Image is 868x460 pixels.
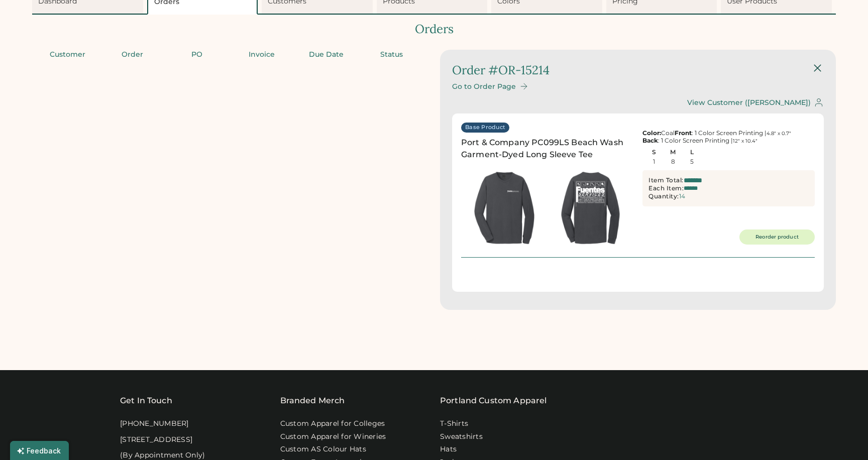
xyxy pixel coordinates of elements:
[679,193,685,200] div: 14
[362,50,422,60] div: Status
[280,395,345,407] div: Branded Merch
[280,419,385,429] a: Custom Apparel for Colleges
[733,138,757,144] font: 12" x 10.4"
[671,158,675,165] div: 8
[648,192,679,200] div: Quantity:
[664,149,682,156] div: M
[452,82,516,91] div: Go to Order Page
[297,50,356,60] div: Due Date
[739,229,815,245] button: Reorder product
[232,50,291,60] div: Invoice
[440,432,483,442] a: Sweatshirts
[120,419,189,429] div: [PHONE_NUMBER]
[687,98,811,107] div: View Customer ([PERSON_NAME])
[32,21,836,38] div: Orders
[642,137,658,144] strong: Back
[461,137,633,161] div: Port & Company PC099LS Beach Wash Garment-Dyed Long Sleeve Tee
[440,419,468,429] a: T-Shirts
[280,432,386,442] a: Custom Apparel for Wineries
[675,129,692,137] strong: Front
[120,395,172,407] div: Get In Touch
[120,435,192,445] div: [STREET_ADDRESS]
[548,165,634,251] img: generate-image
[440,444,457,454] a: Hats
[461,165,548,251] img: generate-image
[644,149,663,156] div: S
[440,395,547,407] a: Portland Custom Apparel
[648,184,684,192] div: Each Item:
[452,62,550,79] div: Order #OR-15214
[103,50,162,60] div: Order
[642,129,815,145] div: Coal : 1 Color Screen Printing | : 1 Color Screen Printing |
[690,158,694,165] div: 5
[280,444,366,454] a: Custom AS Colour Hats
[653,158,655,165] div: 1
[648,176,684,184] div: Item Total:
[642,129,661,137] strong: Color:
[767,130,791,137] font: 4.8" x 0.7"
[683,149,701,156] div: L
[465,124,505,132] div: Base Product
[38,50,97,60] div: Customer
[168,50,227,60] div: PO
